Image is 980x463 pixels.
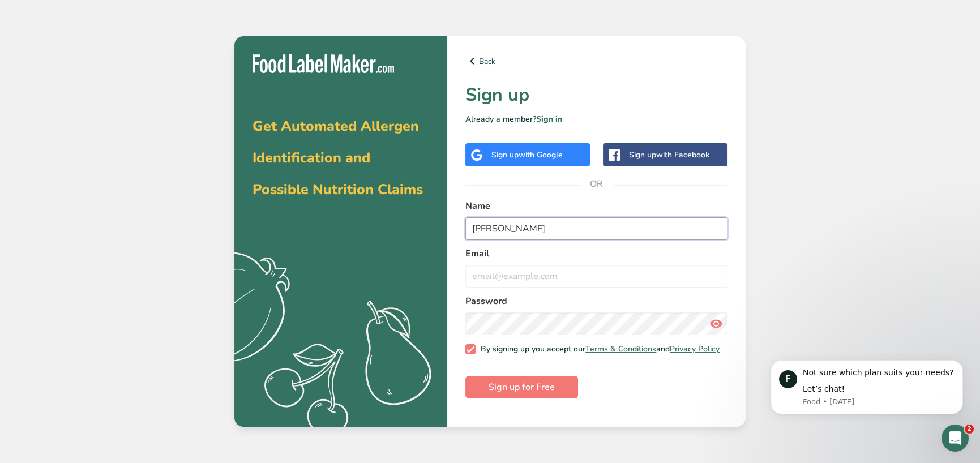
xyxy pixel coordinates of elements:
img: Food Label Maker [253,54,394,73]
input: email@example.com [465,265,727,288]
a: Privacy Policy [670,344,720,354]
label: Password [465,294,727,308]
span: 2 [965,425,974,434]
a: Back [465,54,727,68]
span: with Google [519,149,563,160]
iframe: Intercom live chat [942,425,969,452]
p: Already a member? [465,113,727,125]
span: By signing up you accept our and [476,344,720,354]
div: Sign up [491,149,563,161]
span: Sign up for Free [489,380,555,394]
span: with Facebook [656,149,709,160]
a: Sign in [536,114,562,125]
a: Terms & Conditions [585,344,656,354]
label: Name [465,199,727,213]
button: Sign up for Free [465,376,578,398]
h1: Sign up [465,82,727,109]
div: Sign up [629,149,709,161]
iframe: Intercom notifications message [754,350,980,421]
span: Get Automated Allergen Identification and Possible Nutrition Claims [253,117,423,199]
label: Email [465,247,727,260]
span: OR [580,167,614,201]
input: John Doe [465,217,727,240]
